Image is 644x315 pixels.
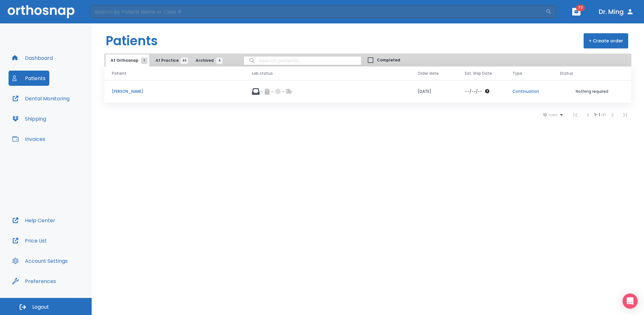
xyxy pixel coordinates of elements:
span: 1 - 1 [594,112,601,117]
span: At Orthosnap [111,58,144,63]
span: Status [560,71,573,76]
p: --/--/-- [465,89,482,94]
span: At Practice [156,58,184,63]
span: Lab status [252,71,273,76]
span: 1 [141,58,147,64]
span: Type [512,71,522,76]
h1: Patients [106,31,158,50]
span: Archived [196,58,219,63]
span: Est. Ship Date [465,71,492,76]
span: Logout [32,304,49,311]
button: Dental Monitoring [9,91,73,106]
p: Continuation [512,89,545,94]
button: Dashboard [9,50,57,66]
div: The date will be available after approving treatment plan [465,89,497,94]
button: Shipping [9,111,50,126]
span: rows [547,113,558,117]
span: 4 [216,58,223,64]
span: Patient [112,71,126,76]
button: Dr. Ming [596,6,636,17]
td: [DATE] [410,80,457,103]
span: 46 [181,58,188,64]
input: search [244,54,361,67]
p: Nothing required [560,89,624,94]
span: Completed [377,57,400,63]
button: Help Center [9,213,59,228]
button: Invoices [9,131,49,147]
span: Order date [418,71,439,76]
span: of 1 [601,112,606,117]
button: Account Settings [9,253,71,268]
button: Preferences [9,274,60,289]
img: Orthosnap [8,5,75,18]
span: 77 [576,5,585,11]
input: Search by Patient Name or Case # [90,5,546,18]
button: Price List [9,233,51,248]
button: + Create order [584,33,628,48]
div: Open Intercom Messenger [623,293,638,309]
button: Patients [9,71,49,86]
span: 10 [543,113,547,117]
p: [PERSON_NAME] [112,89,237,94]
div: tabs [106,54,226,66]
